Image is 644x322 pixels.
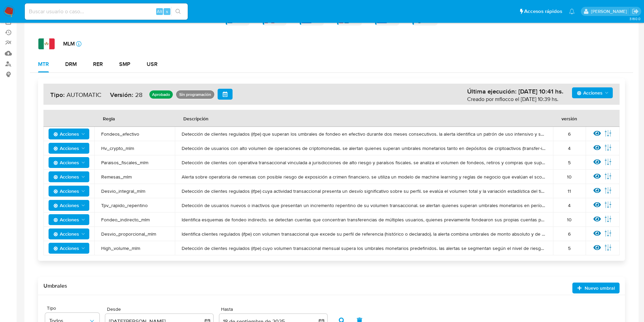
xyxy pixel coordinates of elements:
[166,8,168,15] span: s
[171,7,185,16] button: search-icon
[569,9,575,14] a: Notificaciones
[157,8,162,15] span: Alt
[25,7,188,16] input: Buscar usuario o caso...
[591,8,629,15] p: joaquin.santistebe@mercadolibre.com
[632,8,639,15] a: Salir
[524,8,562,15] span: Accesos rápidos
[629,16,641,21] span: 3.160.0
